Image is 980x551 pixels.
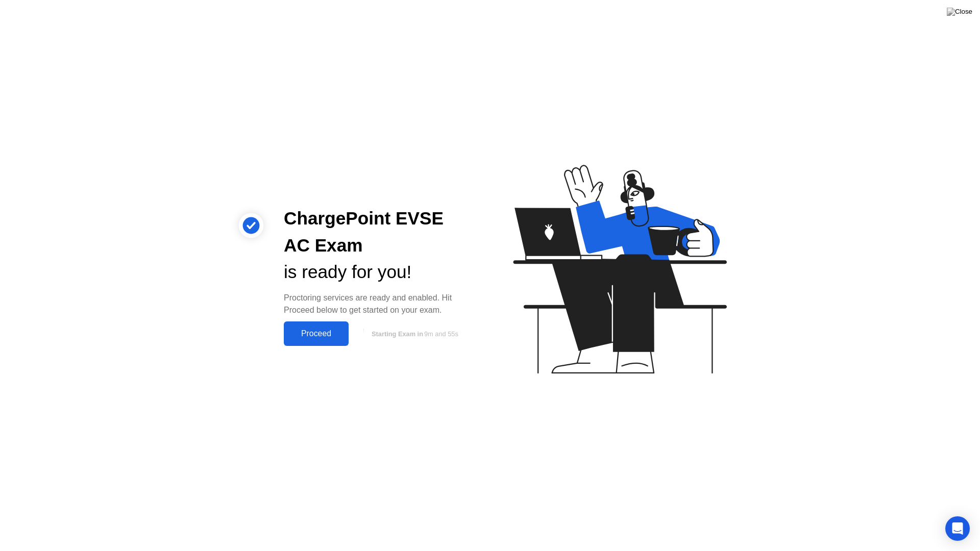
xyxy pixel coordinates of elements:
[287,329,346,338] div: Proceed
[284,321,349,346] button: Proceed
[284,205,474,259] div: ChargePoint EVSE AC Exam
[945,516,970,541] div: Open Intercom Messenger
[284,292,474,316] div: Proctoring services are ready and enabled. Hit Proceed below to get started on your exam.
[284,259,474,286] div: is ready for you!
[947,8,972,16] img: Close
[354,324,474,343] button: Starting Exam in9m and 55s
[424,330,458,338] span: 9m and 55s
